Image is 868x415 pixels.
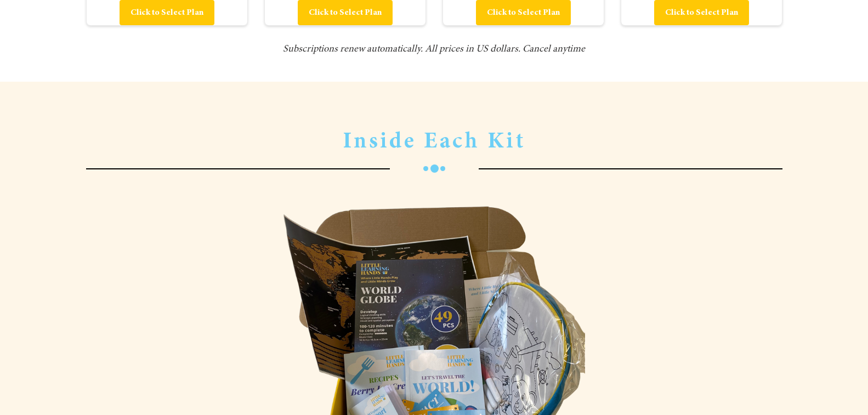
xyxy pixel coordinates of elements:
[86,42,782,57] span: Subscriptions renew automatically. All prices in US dollars. Cancel anytime
[343,130,526,154] span: Inside Each Kit
[665,8,738,17] span: Click to Select Plan
[309,8,382,17] span: Click to Select Plan
[131,8,203,17] span: Click to Select Plan
[487,8,560,17] span: Click to Select Plan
